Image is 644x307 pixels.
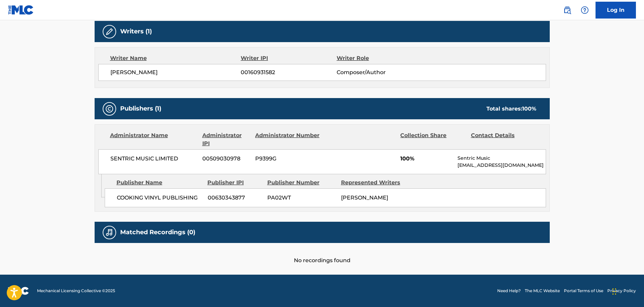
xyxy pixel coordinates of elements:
[110,155,198,163] span: SENTRIC MUSIC LIMITED
[120,105,161,113] h5: Publishers (1)
[120,28,152,35] h5: Writers (1)
[105,28,113,36] img: Writers
[255,131,320,148] div: Administrator Number
[110,68,241,76] span: [PERSON_NAME]
[564,288,603,294] a: Portal Terms of Use
[207,179,262,187] div: Publisher IPI
[8,5,34,15] img: MLC Logo
[208,194,262,202] span: 00630343877
[241,68,336,76] span: 00160931582
[581,6,589,14] img: help
[8,287,29,295] img: logo
[267,179,336,187] div: Publisher Number
[471,131,536,148] div: Contact Details
[341,194,388,201] span: [PERSON_NAME]
[37,288,115,294] span: Mechanical Licensing Collective © 2025
[596,2,636,19] a: Log In
[267,194,336,202] span: PA02WT
[110,131,197,148] div: Administrator Name
[400,131,466,148] div: Collection Share
[110,54,241,62] div: Writer Name
[486,105,536,113] div: Total shares:
[116,179,202,187] div: Publisher Name
[117,194,203,202] span: COOKING VINYL PUBLISHING
[255,155,320,163] span: P9399G
[610,275,644,307] iframe: Chat Widget
[337,68,424,76] span: Composer/Author
[525,288,560,294] a: The MLC Website
[341,179,410,187] div: Represented Writers
[607,288,636,294] a: Privacy Policy
[120,228,195,236] h5: Matched Recordings (0)
[202,155,250,163] span: 00509030978
[105,228,113,237] img: Matched Recordings
[202,131,250,148] div: Administrator IPI
[522,105,536,112] span: 100 %
[561,3,574,17] a: Public Search
[105,105,113,113] img: Publishers
[578,3,591,17] div: Help
[337,54,424,62] div: Writer Role
[457,155,545,162] p: Sentric Music
[457,162,545,169] p: [EMAIL_ADDRESS][DOMAIN_NAME]
[563,6,571,14] img: search
[400,155,452,163] span: 100%
[95,243,550,265] div: No recordings found
[497,288,521,294] a: Need Help?
[241,54,337,62] div: Writer IPI
[612,281,616,302] div: Drag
